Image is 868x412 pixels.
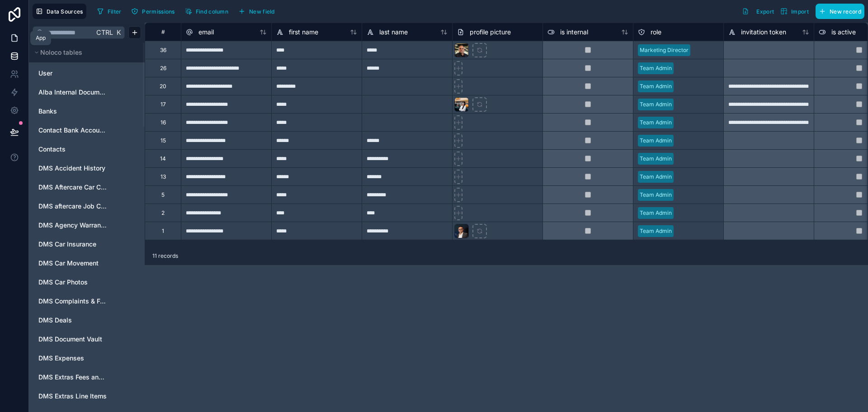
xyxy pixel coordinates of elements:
[152,252,178,260] span: 11 records
[739,4,777,19] button: Export
[160,47,166,54] div: 36
[640,82,672,90] div: Team Admin
[160,65,166,72] div: 26
[379,28,408,37] span: last name
[812,4,864,19] a: New record
[640,155,672,163] div: Team Admin
[470,28,511,37] span: profile picture
[34,351,139,365] div: DMS Expenses
[38,278,108,287] a: DMS Car Photos
[38,335,102,344] span: DMS Document Vault
[115,29,122,36] span: K
[640,64,672,72] div: Team Admin
[38,88,108,97] a: Alba Internal Documents
[34,85,139,99] div: Alba Internal Documents
[34,332,139,346] div: DMS Document Vault
[47,8,83,15] span: Data Sources
[38,221,108,230] span: DMS Agency Warranty & Service Contract Validity
[640,209,672,217] div: Team Admin
[40,48,82,57] span: Noloco tables
[34,256,139,270] div: DMS Car Movement
[38,240,108,249] a: DMS Car Insurance
[38,164,108,173] a: DMS Accident History
[38,240,96,249] span: DMS Car Insurance
[38,354,84,363] span: DMS Expenses
[38,202,108,211] a: DMS aftercare Job Cards
[640,118,672,127] div: Team Admin
[161,209,165,217] div: 2
[33,4,86,19] button: Data Sources
[640,191,672,199] div: Team Admin
[34,66,139,81] div: User
[38,392,108,401] a: DMS Extras Line Items
[38,183,108,192] a: DMS Aftercare Car Complaints
[34,180,139,194] div: DMS Aftercare Car Complaints
[34,218,139,232] div: DMS Agency Warranty & Service Contract Validity
[161,191,165,199] div: 5
[640,173,672,181] div: Team Admin
[38,278,88,287] span: DMS Car Photos
[741,28,786,37] span: invitation token
[34,161,139,175] div: DMS Accident History
[34,142,139,156] div: Contacts
[182,5,231,18] button: Find column
[640,46,689,54] div: Marketing Director
[34,389,139,403] div: DMS Extras Line Items
[160,155,166,162] div: 14
[142,8,175,15] span: Permissions
[34,294,139,308] div: DMS Complaints & Feedback
[756,8,774,15] span: Export
[34,370,139,384] div: DMS Extras Fees and Prices
[36,34,46,42] div: App
[34,104,139,118] div: Banks
[34,237,139,251] div: DMS Car Insurance
[95,27,114,38] span: Ctrl
[791,8,809,15] span: Import
[160,137,166,144] div: 15
[152,28,174,35] div: #
[38,259,99,268] span: DMS Car Movement
[777,4,812,19] button: Import
[94,5,125,18] button: Filter
[162,227,164,235] div: 1
[289,28,318,37] span: first name
[128,5,178,18] button: Permissions
[38,354,108,363] a: DMS Expenses
[38,126,108,135] a: Contact Bank Account information
[816,4,864,19] button: New record
[249,8,275,15] span: New field
[38,145,108,154] a: Contacts
[160,101,166,108] div: 17
[38,259,108,268] a: DMS Car Movement
[38,373,108,382] a: DMS Extras Fees and Prices
[640,227,672,235] div: Team Admin
[160,173,166,180] div: 13
[128,5,181,18] a: Permissions
[831,28,856,37] span: is active
[160,119,166,126] div: 16
[38,107,57,116] span: Banks
[560,28,588,37] span: is internal
[160,83,166,90] div: 20
[108,8,122,15] span: Filter
[38,69,108,78] a: User
[38,335,108,344] a: DMS Document Vault
[34,123,139,137] div: Contact Bank Account information
[34,199,139,213] div: DMS aftercare Job Cards
[651,28,661,37] span: role
[38,107,108,116] a: Banks
[830,8,861,15] span: New record
[38,69,52,78] span: User
[38,164,105,173] span: DMS Accident History
[38,297,108,306] span: DMS Complaints & Feedback
[38,145,66,154] span: Contacts
[38,392,107,401] span: DMS Extras Line Items
[196,8,228,15] span: Find column
[34,313,139,327] div: DMS Deals
[33,46,136,59] button: Noloco tables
